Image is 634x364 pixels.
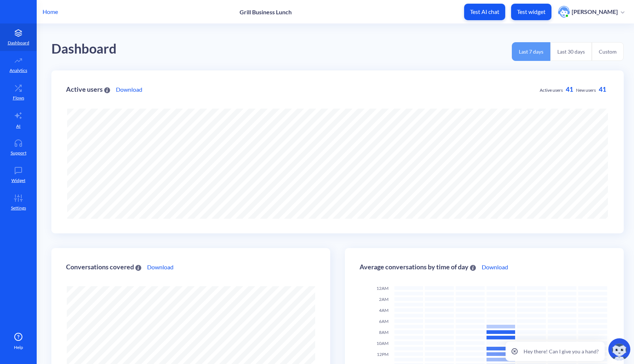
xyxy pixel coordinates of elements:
[51,39,117,59] div: Dashboard
[376,285,389,291] span: 12AM
[379,307,389,313] span: 4AM
[66,263,141,270] div: Conversations covered
[379,330,389,335] span: 8AM
[512,42,550,61] button: Last 7 days
[558,6,570,18] img: user photo
[66,86,110,93] div: Active users
[377,352,389,357] span: 12PM
[511,4,551,20] button: Test widget
[8,40,29,46] p: Dashboard
[550,42,592,61] button: Last 30 days
[11,177,25,184] p: Widget
[379,296,389,302] span: 2AM
[43,7,58,16] p: Home
[599,85,606,93] span: 41
[240,8,292,15] p: Grill Business Lunch
[14,344,23,351] span: Help
[592,42,624,61] button: Custom
[10,67,27,74] p: Analytics
[376,341,389,346] span: 10AM
[524,347,599,355] p: Hey there! Can I give you a hand?
[572,8,618,16] p: [PERSON_NAME]
[379,318,389,324] span: 6AM
[576,87,596,93] span: New users
[554,5,628,18] button: user photo[PERSON_NAME]
[482,263,508,272] a: Download
[608,338,630,360] img: copilot-icon.svg
[470,8,499,15] p: Test AI chat
[517,8,546,15] p: Test widget
[16,123,21,130] p: AI
[13,95,24,101] p: Flows
[11,205,26,211] p: Settings
[360,263,476,270] div: Average conversations by time of day
[116,85,142,94] a: Download
[11,150,26,156] p: Support
[540,87,563,93] span: Active users
[147,263,174,272] a: Download
[464,4,505,20] button: Test AI chat
[566,85,573,93] span: 41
